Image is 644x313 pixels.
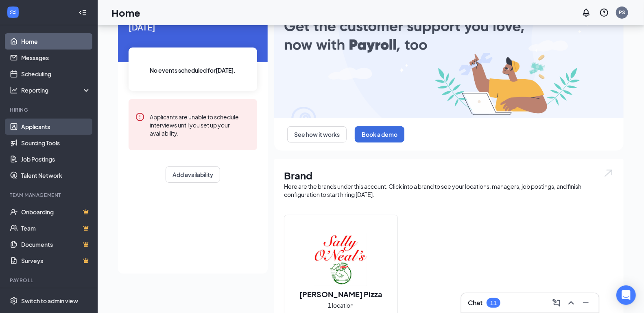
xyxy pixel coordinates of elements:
a: Job Postings [21,151,91,167]
a: Talent Network [21,167,91,183]
svg: Collapse [79,9,87,17]
h2: [PERSON_NAME] Pizza [292,289,391,299]
div: PS [619,9,625,16]
img: payroll-large.gif [274,8,624,118]
a: Home [21,33,91,50]
h3: Chat [468,298,482,307]
button: Book a demo [355,126,404,142]
div: Applicants are unable to schedule interviews until you set up your availability. [150,112,251,137]
a: Messages [21,50,91,66]
button: Minimize [579,296,592,309]
svg: Error [135,112,145,122]
a: Sourcing Tools [21,135,91,151]
svg: QuestionInfo [599,8,609,17]
a: Scheduling [21,66,91,82]
span: No events scheduled for [DATE] . [150,66,236,75]
h1: Home [111,6,140,19]
div: Here are the brands under this account. Click into a brand to see your locations, managers, job p... [284,182,614,199]
div: Hiring [10,106,89,113]
div: Open Intercom Messenger [616,285,636,305]
div: 11 [490,300,497,307]
div: Reporting [21,86,91,94]
svg: Settings [10,297,18,305]
a: Applicants [21,119,91,135]
a: SurveysCrown [21,253,91,269]
div: Team Management [10,192,89,199]
img: Sally O'Neal's Pizza [315,234,367,286]
button: See how it works [287,126,347,142]
button: Add availability [166,166,220,183]
svg: Analysis [10,86,18,94]
div: Switch to admin view [21,297,78,305]
button: ChevronUp [565,296,578,309]
svg: ComposeMessage [552,298,561,308]
a: DocumentsCrown [21,236,91,253]
span: [DATE] [129,21,257,33]
svg: Minimize [581,298,591,308]
a: OnboardingCrown [21,204,91,220]
svg: Notifications [581,8,591,17]
svg: ChevronUp [566,298,576,308]
div: Payroll [10,277,89,284]
svg: WorkstreamLogo [9,8,17,16]
span: 1 location [328,301,354,310]
a: TeamCrown [21,220,91,236]
h1: Brand [284,168,614,182]
button: ComposeMessage [550,296,563,309]
img: open.6027fd2a22e1237b5b06.svg [603,168,614,178]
